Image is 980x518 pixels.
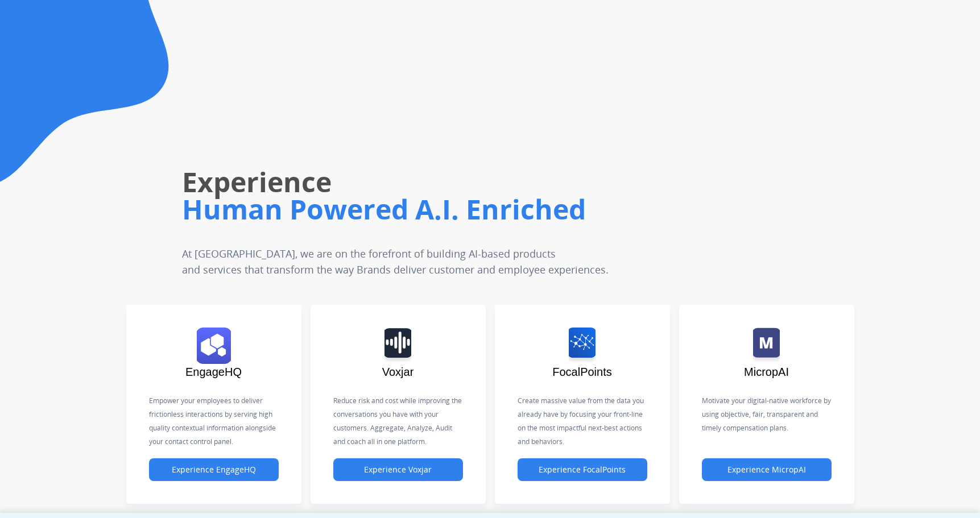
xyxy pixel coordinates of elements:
[182,164,696,200] h1: Experience
[518,458,647,481] button: Experience FocalPoints
[518,394,647,449] p: Create massive value from the data you already have by focusing your front-line on the most impac...
[744,366,789,378] span: MicropAI
[753,328,780,364] img: logo
[182,191,696,227] h1: Human Powered A.I. Enriched
[702,458,832,481] button: Experience MicropAI
[702,394,832,435] p: Motivate your digital-native workforce by using objective, fair, transparent and timely compensat...
[149,394,279,449] p: Empower your employees to deliver frictionless interactions by serving high quality contextual in...
[552,366,612,378] span: FocalPoints
[333,394,463,449] p: Reduce risk and cost while improving the conversations you have with your customers. Aggregate, A...
[182,246,623,277] p: At [GEOGRAPHIC_DATA], we are on the forefront of building AI-based products and services that tra...
[197,328,231,364] img: logo
[384,328,411,364] img: logo
[333,465,463,475] a: Experience Voxjar
[149,458,279,481] button: Experience EngageHQ
[382,366,414,378] span: Voxjar
[518,465,647,475] a: Experience FocalPoints
[333,458,463,481] button: Experience Voxjar
[185,366,242,378] span: EngageHQ
[702,465,832,475] a: Experience MicropAI
[149,465,279,475] a: Experience EngageHQ
[569,328,596,364] img: logo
